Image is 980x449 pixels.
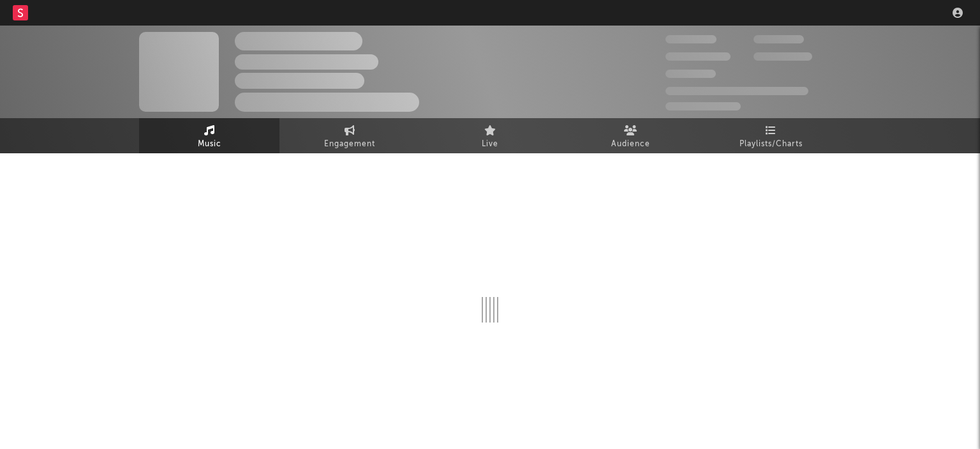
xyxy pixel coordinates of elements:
[701,118,841,153] a: Playlists/Charts
[560,118,701,153] a: Audience
[139,118,279,153] a: Music
[482,137,498,152] span: Live
[420,118,560,153] a: Live
[611,137,650,152] span: Audience
[324,137,375,152] span: Engagement
[665,70,716,78] span: 100.000
[279,118,420,153] a: Engagement
[665,87,808,95] span: 50.000.000 Monthly Listeners
[198,137,221,152] span: Music
[665,35,716,43] span: 300.000
[754,35,804,43] span: 100.000
[665,102,741,110] span: Jump Score: 85.0
[739,137,803,152] span: Playlists/Charts
[665,52,731,61] span: 50.000.000
[754,52,812,61] span: 1.000.000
